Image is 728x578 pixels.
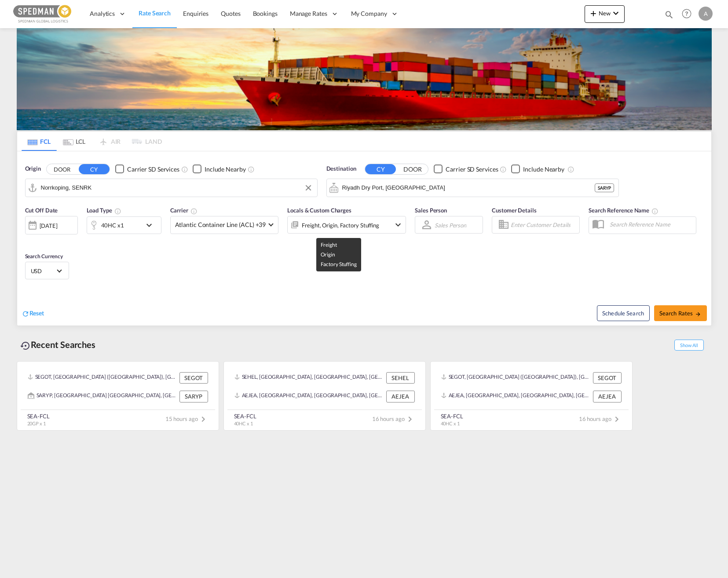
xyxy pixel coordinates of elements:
[181,166,188,173] md-icon: Unchecked: Search for CY (Container Yard) services for all selected carriers.Checked : Search for...
[290,9,327,18] span: Manage Rates
[170,207,198,214] span: Carrier
[605,218,696,231] input: Search Reference Name
[588,8,599,18] md-icon: icon-plus 400-fg
[679,6,699,22] div: Help
[139,9,171,17] span: Rate Search
[579,415,622,422] span: 16 hours ago
[441,391,591,402] div: AEJEA, Jebel Ali, United Arab Emirates, Middle East, Middle East
[87,207,121,214] span: Load Type
[365,164,396,174] button: CY
[595,183,614,192] div: SARYP
[179,372,208,384] div: SEGOT
[500,166,507,173] md-icon: Unchecked: Search for CY (Container Yard) services for all selected carriers.Checked : Search for...
[26,179,317,197] md-input-container: Norrkoping, SENRK
[90,9,115,18] span: Analytics
[651,208,658,215] md-icon: Your search will be saved by the below given name
[664,10,674,23] div: icon-magnify
[405,414,415,424] md-icon: icon-chevron-right
[699,7,713,21] div: A
[41,181,313,194] input: Search by Port
[25,207,58,214] span: Cut Off Date
[234,421,253,426] span: 40HC x 1
[511,218,577,231] input: Enter Customer Details
[302,219,379,231] div: Freight Origin Factory Stuffing
[567,166,574,173] md-icon: Unchecked: Ignores neighbouring ports when fetching rates.Checked : Includes neighbouring ports w...
[221,10,240,17] span: Quotes
[30,264,64,277] md-select: Select Currency: $ USDUnited States Dollar
[287,216,406,234] div: Freight Origin Factory Stuffingicon-chevron-down
[79,164,110,174] button: CY
[22,132,162,151] md-pagination-wrapper: Use the left and right arrow keys to navigate between tabs
[27,412,50,420] div: SEA-FCL
[183,10,209,17] span: Enquiries
[31,267,55,275] span: USD
[234,391,384,402] div: AEJEA, Jebel Ali, United Arab Emirates, Middle East, Middle East
[351,9,387,18] span: My Company
[25,216,78,234] div: [DATE]
[25,165,41,173] span: Origin
[611,8,621,18] md-icon: icon-chevron-down
[234,372,384,384] div: SEHEL, Helsingborg, Sweden, Northern Europe, Europe
[446,165,498,174] div: Carrier SD Services
[253,10,278,17] span: Bookings
[28,372,177,384] div: SEGOT, Gothenburg (Goteborg), Sweden, Northern Europe, Europe
[523,165,564,174] div: Include Nearby
[511,165,564,174] md-checkbox: Checkbox No Ink
[393,219,403,230] md-icon: icon-chevron-down
[326,165,356,173] span: Destination
[165,415,209,422] span: 15 hours ago
[22,132,57,151] md-tab-item: FCL
[695,311,701,317] md-icon: icon-arrow-right
[434,219,467,231] md-select: Sales Person
[25,234,32,245] md-datepicker: Select
[386,391,415,402] div: AEJEA
[248,166,255,173] md-icon: Unchecked: Ignores neighbouring ports when fetching rates.Checked : Includes neighbouring ports w...
[234,412,256,420] div: SEA-FCL
[114,208,121,215] md-icon: icon-information-outline
[193,165,246,174] md-checkbox: Checkbox No Ink
[597,305,650,321] button: Note: By default Schedule search will only considerorigin ports, destination ports and cut off da...
[17,361,219,431] recent-search-card: SEGOT, [GEOGRAPHIC_DATA] ([GEOGRAPHIC_DATA]), [GEOGRAPHIC_DATA], [GEOGRAPHIC_DATA], [GEOGRAPHIC_D...
[127,165,179,174] div: Carrier SD Services
[175,220,266,229] span: Atlantic Container Line (ACL) +39
[386,372,415,384] div: SEHEL
[223,361,426,431] recent-search-card: SEHEL, [GEOGRAPHIC_DATA], [GEOGRAPHIC_DATA], [GEOGRAPHIC_DATA], [GEOGRAPHIC_DATA] SEHELAEJEA, [GE...
[179,391,208,402] div: SARYP
[664,10,674,19] md-icon: icon-magnify
[659,310,702,317] span: Search Rates
[17,28,712,130] img: LCL+%26+FCL+BACKGROUND.png
[287,207,351,214] span: Locals & Custom Charges
[372,415,415,422] span: 16 hours ago
[434,165,498,174] md-checkbox: Checkbox No Ink
[593,391,622,402] div: AEJEA
[585,5,625,23] button: icon-plus 400-fgNewicon-chevron-down
[441,421,460,426] span: 40HC x 1
[441,372,591,384] div: SEGOT, Gothenburg (Goteborg), Sweden, Northern Europe, Europe
[22,310,29,318] md-icon: icon-refresh
[611,414,622,424] md-icon: icon-chevron-right
[679,6,694,21] span: Help
[29,309,44,317] span: Reset
[87,216,161,234] div: 40HC x1icon-chevron-down
[25,253,63,260] span: Search Currency
[17,335,99,355] div: Recent Searches
[57,132,92,151] md-tab-item: LCL
[13,4,73,24] img: c12ca350ff1b11efb6b291369744d907.png
[321,241,357,267] span: Freight Origin Factory Stuffing
[654,305,707,321] button: Search Ratesicon-arrow-right
[198,414,209,424] md-icon: icon-chevron-right
[22,309,44,318] div: icon-refreshReset
[415,207,447,214] span: Sales Person
[397,164,428,174] button: DOOR
[190,208,198,215] md-icon: The selected Trucker/Carrierwill be displayed in the rate results If the rates are from another f...
[441,412,463,420] div: SEA-FCL
[589,207,658,214] span: Search Reference Name
[342,181,595,194] input: Search by Port
[47,164,77,174] button: DOOR
[430,361,633,431] recent-search-card: SEGOT, [GEOGRAPHIC_DATA] ([GEOGRAPHIC_DATA]), [GEOGRAPHIC_DATA], [GEOGRAPHIC_DATA], [GEOGRAPHIC_D...
[593,372,622,384] div: SEGOT
[205,165,246,174] div: Include Nearby
[28,391,177,402] div: SARYP, Riyadh Dry Port, Saudi Arabia, Middle East, Middle East
[327,179,618,197] md-input-container: Riyadh Dry Port, SARYP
